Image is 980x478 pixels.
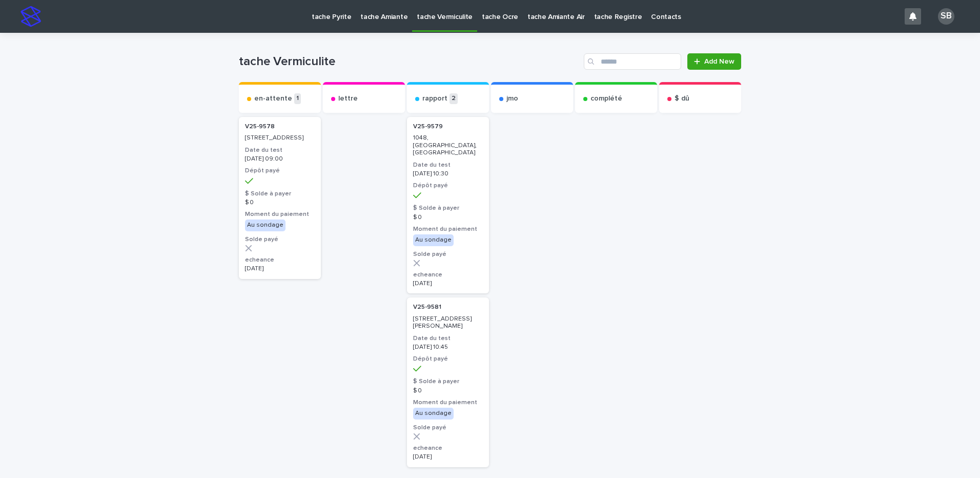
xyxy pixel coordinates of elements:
[245,235,315,244] h3: Solde payé
[413,408,454,419] div: Au sondage
[245,210,315,218] h3: Moment du paiement
[245,123,275,130] p: V25-9578
[413,280,483,287] p: [DATE]
[413,304,441,311] p: V25-9581
[239,54,580,69] h1: tache Vermiculite
[413,271,483,279] h3: echeance
[239,117,321,279] a: V25-9578 [STREET_ADDRESS]Date du test[DATE] 09:00Dépôt payé$ Solde à payer$ 0Moment du paiementAu...
[245,134,315,142] p: [STREET_ADDRESS]
[413,182,483,190] h3: Dépôt payé
[413,250,483,258] h3: Solde payé
[422,94,447,103] p: rapport
[413,134,483,156] p: 1048, [GEOGRAPHIC_DATA], [GEOGRAPHIC_DATA]
[506,94,518,103] p: jmo
[413,204,483,212] h3: $ Solde à payer
[245,220,285,231] div: Au sondage
[413,355,483,363] h3: Dépôt payé
[245,190,315,198] h3: $ Solde à payer
[413,399,483,407] h3: Moment du paiement
[413,424,483,432] h3: Solde payé
[413,225,483,233] h3: Moment du paiement
[407,297,489,467] a: V25-9581 [STREET_ADDRESS][PERSON_NAME]Date du test[DATE] 10:45Dépôt payé$ Solde à payer$ 0Moment ...
[938,8,954,25] div: SB
[413,123,443,130] p: V25-9579
[413,444,483,452] h3: echeance
[245,199,315,206] p: $ 0
[413,234,454,246] div: Au sondage
[413,387,483,394] p: $ 0
[584,53,681,70] input: Search
[413,377,483,386] h3: $ Solde à payer
[245,146,315,154] h3: Date du test
[687,53,741,70] a: Add New
[294,93,301,104] p: 1
[245,155,315,163] p: [DATE] 09:00
[675,94,689,103] p: $ dû
[245,256,315,264] h3: echeance
[254,94,292,103] p: en-attente
[590,94,622,103] p: complété
[413,170,483,177] p: [DATE] 10:30
[450,93,458,104] p: 2
[413,315,483,330] p: [STREET_ADDRESS][PERSON_NAME]
[413,453,483,461] p: [DATE]
[245,265,315,272] p: [DATE]
[413,344,483,351] p: [DATE] 10:45
[413,334,483,343] h3: Date du test
[704,58,734,65] span: Add New
[413,214,483,221] p: $ 0
[413,161,483,169] h3: Date du test
[407,117,489,293] a: V25-9579 1048, [GEOGRAPHIC_DATA], [GEOGRAPHIC_DATA]Date du test[DATE] 10:30Dépôt payé$ Solde à pa...
[245,167,315,175] h3: Dépôt payé
[338,94,358,103] p: lettre
[21,6,41,27] img: stacker-logo-s-only.png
